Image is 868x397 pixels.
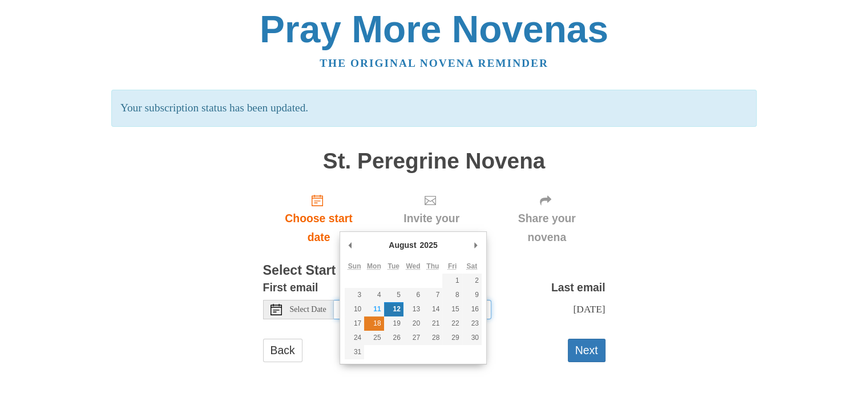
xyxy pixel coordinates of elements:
[462,316,482,331] button: 23
[462,331,482,345] button: 30
[345,302,364,316] button: 10
[364,331,383,345] button: 25
[500,209,594,247] span: Share your novena
[384,302,403,316] button: 12
[263,278,318,297] label: First email
[403,331,423,345] button: 27
[387,236,418,254] div: August
[364,316,383,331] button: 18
[442,288,462,302] button: 8
[374,185,488,252] div: Click "Next" to confirm your start date first.
[263,185,375,252] a: Choose start date
[345,236,356,254] button: Previous Month
[462,302,482,316] button: 16
[367,262,381,270] abbr: Monday
[345,316,364,331] button: 17
[442,331,462,345] button: 29
[442,302,462,316] button: 15
[260,8,608,50] a: Pray More Novenas
[384,331,403,345] button: 26
[320,57,548,69] a: The original novena reminder
[406,262,420,270] abbr: Wednesday
[263,263,605,278] h3: Select Start Date
[418,236,439,254] div: 2025
[348,262,361,270] abbr: Sunday
[274,209,364,247] span: Choose start date
[111,90,757,127] p: Your subscription status has been updated.
[364,288,383,302] button: 4
[263,149,605,174] h1: St. Peregrine Novena
[462,274,482,288] button: 2
[423,302,442,316] button: 14
[423,316,442,331] button: 21
[387,262,399,270] abbr: Tuesday
[426,262,439,270] abbr: Thursday
[462,288,482,302] button: 9
[403,316,423,331] button: 20
[442,274,462,288] button: 1
[568,339,605,362] button: Next
[384,316,403,331] button: 19
[448,262,457,270] abbr: Friday
[384,288,403,302] button: 5
[290,306,326,314] span: Select Date
[470,236,482,254] button: Next Month
[423,288,442,302] button: 7
[551,278,605,297] label: Last email
[263,339,302,362] a: Back
[345,288,364,302] button: 3
[386,209,477,247] span: Invite your friends
[403,288,423,302] button: 6
[364,302,383,316] button: 11
[345,331,364,345] button: 24
[466,262,477,270] abbr: Saturday
[423,331,442,345] button: 28
[345,345,364,359] button: 31
[573,303,605,315] span: [DATE]
[488,185,605,252] div: Click "Next" to confirm your start date first.
[334,300,491,319] input: Use the arrow keys to pick a date
[442,316,462,331] button: 22
[403,302,423,316] button: 13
